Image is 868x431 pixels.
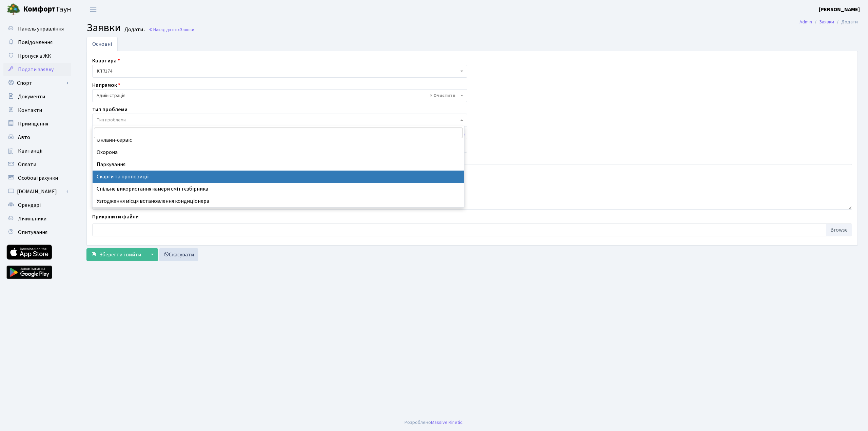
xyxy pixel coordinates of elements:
label: Квартира [92,57,120,65]
b: КТ7 [97,68,105,75]
li: Спільне використання камери сміттєзбірника [93,183,464,195]
li: Додати [834,18,858,26]
button: Переключити навігацію [85,4,102,15]
a: Особові рахунки [3,171,71,185]
a: Авто [3,131,71,144]
span: Приміщення [18,120,48,128]
label: Напрямок [92,81,120,89]
a: Контакти [3,103,71,117]
a: [PERSON_NAME] [819,5,860,14]
span: Зберегти і вийти [99,251,141,258]
span: Заявки [180,26,194,33]
span: Орендарі [18,201,41,209]
li: Скарги та пропозиції [93,171,464,183]
a: Назад до всіхЗаявки [149,26,194,33]
span: Видалити всі елементи [430,92,455,99]
span: Подати заявку [18,66,54,73]
li: Охорона [93,146,464,158]
span: Адміністрація [92,89,467,102]
span: Пропуск в ЖК [18,52,51,60]
img: logo.png [7,3,20,16]
nav: breadcrumb [789,15,868,29]
label: Прикріпити файли [92,213,139,221]
span: Повідомлення [18,39,53,46]
a: Пропуск в ЖК [3,49,71,63]
a: Повідомлення [3,36,71,49]
a: Лічильники [3,212,71,226]
a: Основні [86,37,118,51]
li: Онлайн-сервіс [93,134,464,146]
small: Додати . [123,26,145,33]
a: Квитанції [3,144,71,158]
b: [PERSON_NAME] [819,6,860,13]
span: Тип проблеми [97,117,126,123]
button: Зберегти і вийти [86,248,145,261]
a: Оплати [3,158,71,171]
span: Документи [18,93,45,100]
li: Узгодження місця встановлення кондиціонера [93,195,464,207]
a: Admin [800,18,812,25]
span: Контакти [18,106,42,114]
a: Заявки [819,18,834,25]
span: Заявки [86,20,121,36]
a: Документи [3,90,71,103]
span: Панель управління [18,25,64,33]
a: Опитування [3,226,71,239]
span: Адміністрація [97,92,459,99]
li: Паркування [93,158,464,171]
span: Квитанції [18,147,43,155]
span: Опитування [18,229,47,236]
a: Панель управління [3,22,71,36]
span: <b>КТ7</b>&nbsp;&nbsp;&nbsp;174 [92,65,467,78]
label: Тип проблеми [92,105,127,114]
a: Massive Kinetic [431,419,462,426]
span: Таун [23,4,71,15]
a: Скасувати [159,248,198,261]
span: Оплати [18,161,36,168]
span: <b>КТ7</b>&nbsp;&nbsp;&nbsp;174 [97,68,459,75]
a: [DOMAIN_NAME] [3,185,71,198]
a: Подати заявку [3,63,71,76]
a: Спорт [3,76,71,90]
span: Авто [18,134,30,141]
a: Орендарі [3,198,71,212]
span: Особові рахунки [18,174,58,182]
b: Комфорт [23,4,56,15]
div: Розроблено . [405,419,463,426]
a: Приміщення [3,117,71,131]
span: Лічильники [18,215,46,222]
